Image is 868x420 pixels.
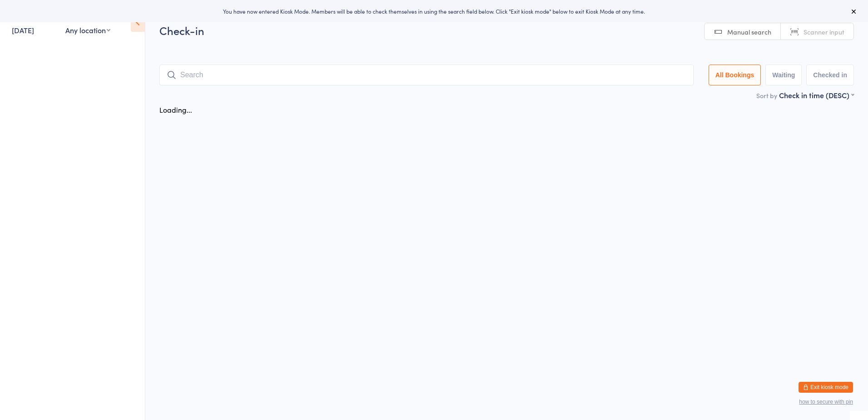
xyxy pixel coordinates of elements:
[159,65,694,85] input: Search
[727,27,771,36] span: Manual search
[799,399,853,405] button: how to secure with pin
[15,7,853,15] div: You have now entered Kiosk Mode. Members will be able to check themselves in using the search fie...
[159,23,854,38] h2: Check-in
[799,382,853,393] button: Exit kiosk mode
[65,25,110,35] div: Any location
[12,25,34,35] a: [DATE]
[756,91,777,100] label: Sort by
[806,65,854,85] button: Checked in
[765,65,802,85] button: Waiting
[804,27,844,36] span: Scanner input
[159,105,192,115] div: Loading...
[779,90,854,100] div: Check in time (DESC)
[709,65,761,85] button: All Bookings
